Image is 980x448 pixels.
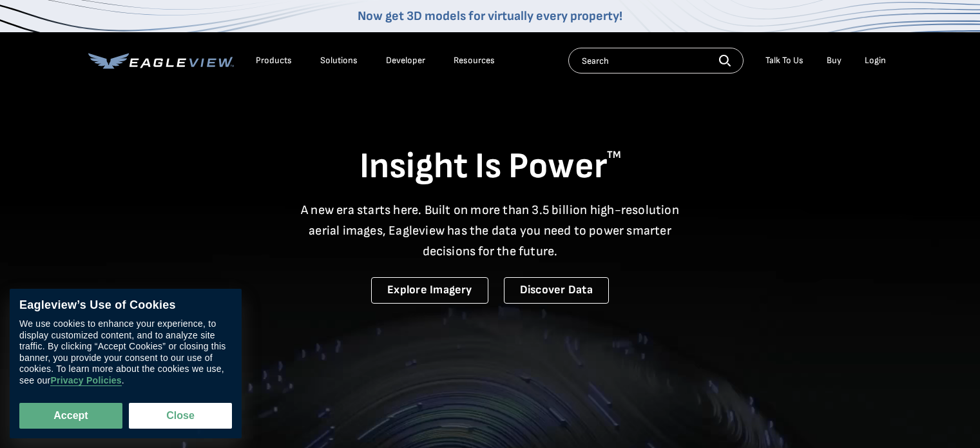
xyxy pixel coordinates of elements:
[607,149,621,161] sup: TM
[293,200,687,262] p: A new era starts here. Built on more than 3.5 billion high-resolution aerial images, Eagleview ha...
[320,55,358,66] div: Solutions
[19,403,122,429] button: Accept
[256,55,292,66] div: Products
[19,298,232,313] div: Eagleview’s Use of Cookies
[386,55,425,66] a: Developer
[827,55,841,66] a: Buy
[865,55,886,66] div: Login
[454,55,495,66] div: Resources
[568,48,744,73] input: Search
[765,55,803,66] div: Talk To Us
[88,144,892,190] h1: Insight Is Power
[371,277,488,304] a: Explore Imagery
[129,403,232,429] button: Close
[358,8,622,24] a: Now get 3D models for virtually every property!
[19,319,232,387] div: We use cookies to enhance your experience, to display customized content, and to analyze site tra...
[50,376,121,387] a: Privacy Policies
[504,277,609,304] a: Discover Data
